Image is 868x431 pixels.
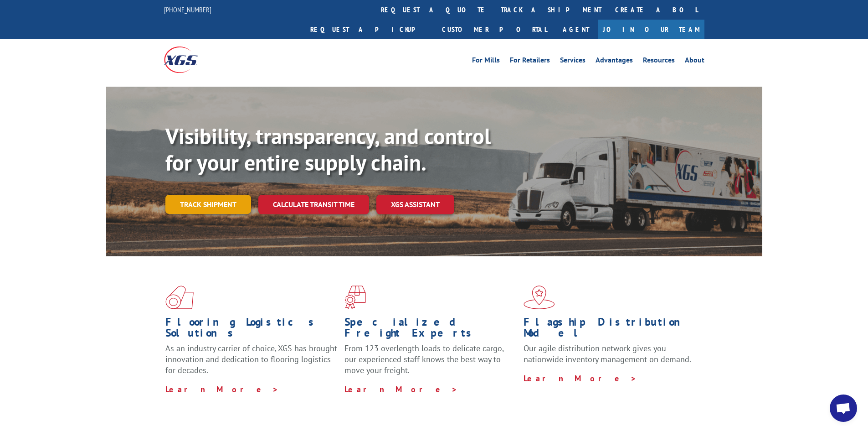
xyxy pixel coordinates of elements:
[472,57,500,67] a: For Mills
[435,20,554,39] a: Customer Portal
[830,395,857,422] a: Open chat
[344,384,458,395] a: Learn More >
[596,57,633,67] a: Advantages
[258,195,369,214] a: Calculate transit time
[344,343,517,384] p: From 123 overlength loads to delicate cargo, our experienced staff knows the best way to move you...
[165,286,194,309] img: xgs-icon-total-supply-chain-intelligence-red
[165,195,251,214] a: Track shipment
[554,20,598,39] a: Agent
[164,5,211,14] a: [PHONE_NUMBER]
[165,343,337,375] span: As an industry carrier of choice, XGS has brought innovation and dedication to flooring logistics...
[524,317,696,343] h1: Flagship Distribution Model
[524,373,637,384] a: Learn More >
[560,57,586,67] a: Services
[510,57,550,67] a: For Retailers
[685,57,704,67] a: About
[643,57,675,67] a: Resources
[344,286,366,309] img: xgs-icon-focused-on-flooring-red
[598,20,704,39] a: Join Our Team
[165,317,338,343] h1: Flooring Logistics Solutions
[165,122,491,177] b: Visibility, transparency, and control for your entire supply chain.
[165,384,279,395] a: Learn More >
[524,343,691,364] span: Our agile distribution network gives you nationwide inventory management on demand.
[376,195,454,214] a: XGS ASSISTANT
[303,20,435,39] a: Request a pickup
[524,286,555,309] img: xgs-icon-flagship-distribution-model-red
[344,317,517,343] h1: Specialized Freight Experts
